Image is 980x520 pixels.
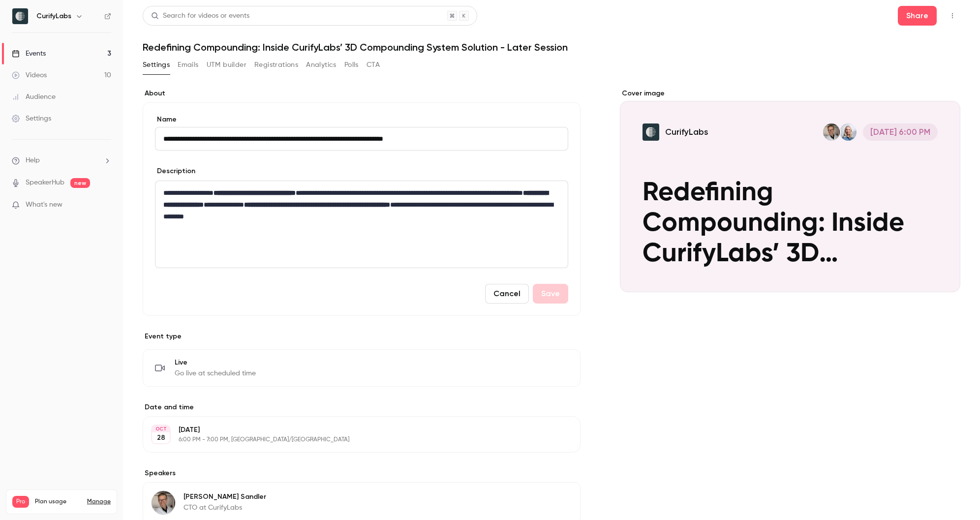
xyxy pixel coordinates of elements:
[143,332,581,341] p: Event type
[157,433,165,443] p: 28
[152,426,170,432] div: OCT
[12,155,111,166] li: help-dropdown-opener
[155,115,568,124] label: Name
[175,368,256,378] span: Go live at scheduled time
[344,57,359,73] button: Polls
[155,181,568,268] div: editor
[12,70,47,80] div: Videos
[70,178,90,188] span: new
[306,57,337,73] button: Analytics
[207,57,246,73] button: UTM builder
[155,166,195,176] label: Description
[179,436,528,444] p: 6:00 PM - 7:00 PM, [GEOGRAPHIC_DATA]/[GEOGRAPHIC_DATA]
[898,6,937,26] button: Share
[36,11,71,21] h6: CurifyLabs
[26,200,62,210] span: What's new
[87,498,111,506] a: Manage
[485,284,529,304] button: Cancel
[367,57,380,73] button: CTA
[12,114,51,123] div: Settings
[143,402,581,412] label: Date and time
[12,496,29,508] span: Pro
[143,468,581,478] label: Speakers
[155,181,568,268] section: description
[12,8,28,24] img: CurifyLabs
[12,92,56,102] div: Audience
[620,89,960,292] section: Cover image
[143,41,960,53] h1: Redefining Compounding: Inside CurifyLabs’ 3D Compounding System Solution - Later Session
[175,358,256,367] span: Live
[184,492,266,502] p: [PERSON_NAME] Sandler
[35,498,81,506] span: Plan usage
[26,155,40,166] span: Help
[12,49,46,59] div: Events
[143,57,170,73] button: Settings
[26,178,64,188] a: SpeakerHub
[178,57,198,73] button: Emails
[184,503,266,513] p: CTO at CurifyLabs
[151,11,249,21] div: Search for videos or events
[179,425,528,435] p: [DATE]
[152,491,175,515] img: Niklas Sandler
[254,57,298,73] button: Registrations
[620,89,960,98] label: Cover image
[143,89,581,98] label: About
